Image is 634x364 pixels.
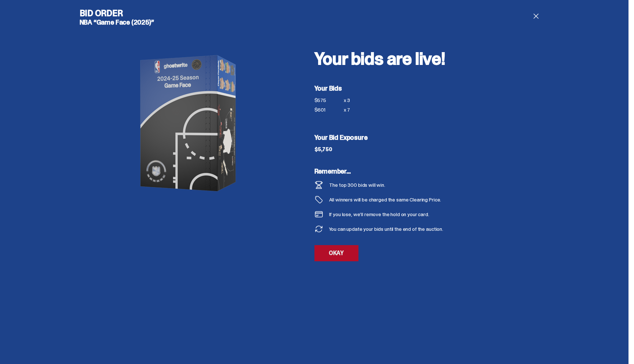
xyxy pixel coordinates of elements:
[80,19,300,26] h5: NBA “Game Face (2025)”
[116,32,263,215] img: product image
[314,98,344,103] div: $575
[344,98,356,107] div: x 3
[344,107,356,117] div: x 7
[329,182,385,188] div: The top 300 bids will win.
[329,197,502,202] div: All winners will be charged the same Clearing Price.
[314,245,358,261] a: OKAY
[80,9,300,18] h4: Bid Order
[314,107,344,112] div: $601
[314,85,549,92] h5: Your Bids
[314,147,332,152] div: $5,750
[329,226,443,232] div: You can update your bids until the end of the auction.
[314,134,549,141] h5: Your Bid Exposure
[314,50,549,68] h2: Your bids are live!
[314,168,502,175] h5: Remember...
[329,212,429,217] div: If you lose, we’ll remove the hold on your card.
